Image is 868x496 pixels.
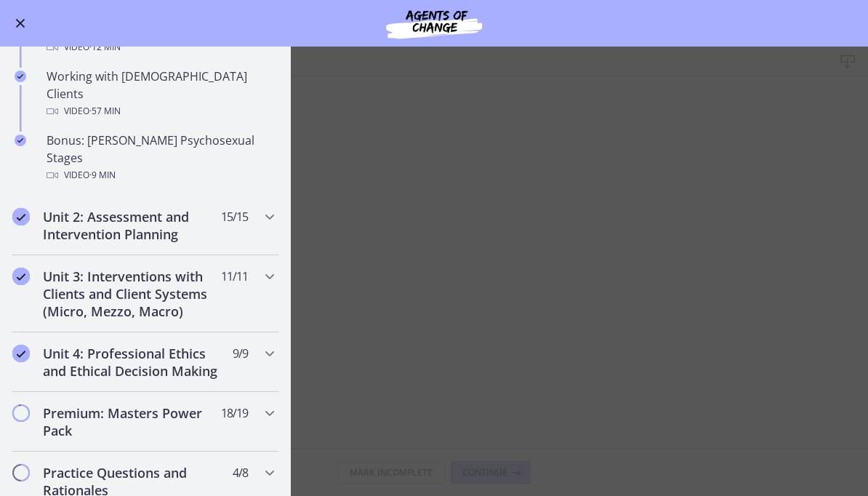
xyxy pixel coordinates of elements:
[43,268,220,320] h2: Unit 3: Interventions with Clients and Client Systems (Micro, Mezzo, Macro)
[47,167,273,184] div: Video
[12,208,30,225] i: Completed
[15,135,26,146] i: Completed
[47,68,273,120] div: Working with [DEMOGRAPHIC_DATA] Clients
[43,345,220,380] h2: Unit 4: Professional Ethics and Ethical Decision Making
[47,132,273,184] div: Bonus: [PERSON_NAME] Psychosexual Stages
[89,103,121,120] span: · 57 min
[89,39,121,56] span: · 12 min
[43,208,220,243] h2: Unit 2: Assessment and Intervention Planning
[43,404,220,439] h2: Premium: Masters Power Pack
[12,345,30,362] i: Completed
[47,103,273,120] div: Video
[221,268,248,285] span: 11 / 11
[12,268,30,285] i: Completed
[221,404,248,422] span: 18 / 19
[347,6,521,41] img: Agents of Change
[233,345,248,362] span: 9 / 9
[89,167,116,184] span: · 9 min
[12,15,29,32] button: Enable menu
[233,464,248,481] span: 4 / 8
[47,39,273,56] div: Video
[221,208,248,225] span: 15 / 15
[15,71,26,82] i: Completed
